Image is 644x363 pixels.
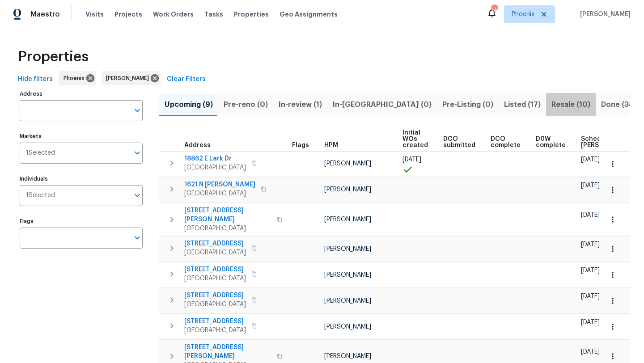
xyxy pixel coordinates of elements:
span: [DATE] [581,349,600,355]
span: Hide filters [18,74,53,85]
label: Address [20,91,143,97]
span: Upcoming (9) [165,98,213,111]
span: [PERSON_NAME] [324,353,371,359]
button: Open [131,104,144,117]
span: [PERSON_NAME] [576,10,631,19]
span: [DATE] [581,267,600,274]
span: Clear Filters [167,74,206,85]
button: Open [131,147,144,159]
span: Phoenix [64,74,88,83]
span: Properties [234,10,269,19]
span: Geo Assignments [280,10,338,19]
span: [GEOGRAPHIC_DATA] [184,248,246,257]
span: HPM [324,142,338,148]
span: Initial WOs created [402,130,428,148]
span: In-[GEOGRAPHIC_DATA] (0) [333,98,432,111]
span: [DATE] [581,212,600,218]
span: [STREET_ADDRESS][PERSON_NAME] [184,343,271,361]
span: [PERSON_NAME] [324,216,371,223]
span: Projects [114,10,142,19]
span: Maestro [30,10,60,19]
div: Phoenix [59,71,96,85]
span: 1 Selected [26,192,55,199]
span: Listed (17) [504,98,541,111]
span: [PERSON_NAME] [324,298,371,304]
span: Phoenix [512,10,534,19]
span: [DATE] [581,241,600,248]
span: Done (383) [601,98,641,111]
span: Tasks [204,11,223,17]
span: [DATE] [581,156,600,163]
span: [GEOGRAPHIC_DATA] [184,224,271,233]
span: [PERSON_NAME] [324,246,371,252]
span: [GEOGRAPHIC_DATA] [184,163,246,172]
span: Visits [85,10,104,19]
span: Scheduled [PERSON_NAME] [581,136,631,148]
span: 18862 E Lark Dr [184,154,246,163]
span: [GEOGRAPHIC_DATA] [184,274,246,283]
span: DCO complete [491,136,521,148]
span: [PERSON_NAME] [324,186,371,193]
span: Resale (10) [551,98,590,111]
span: [PERSON_NAME] [106,74,153,83]
span: [DATE] [581,293,600,300]
span: Flags [292,142,309,148]
span: [GEOGRAPHIC_DATA] [184,300,246,309]
button: Hide filters [14,71,56,88]
span: [STREET_ADDRESS] [184,239,246,248]
label: Individuals [20,176,143,181]
label: Markets [20,134,143,139]
span: [DATE] [581,182,600,189]
div: 14 [491,5,497,14]
span: [GEOGRAPHIC_DATA] [184,326,246,335]
span: [PERSON_NAME] [324,272,371,278]
button: Clear Filters [163,71,209,88]
span: [DATE] [581,319,600,325]
span: Properties [18,52,89,61]
label: Flags [20,219,143,224]
div: [PERSON_NAME] [102,71,161,85]
span: Work Orders [153,10,194,19]
span: D0W complete [536,136,566,148]
span: [GEOGRAPHIC_DATA] [184,189,255,198]
span: [STREET_ADDRESS] [184,317,246,326]
span: [DATE] [402,156,421,163]
span: [PERSON_NAME] [324,160,371,167]
span: [PERSON_NAME] [324,324,371,330]
span: Address [184,142,211,148]
span: Pre-Listing (0) [442,98,493,111]
span: Pre-reno (0) [224,98,268,111]
span: In-review (1) [279,98,322,111]
span: DCO submitted [443,136,475,148]
span: [STREET_ADDRESS] [184,265,246,274]
span: 1621 N [PERSON_NAME] [184,180,255,189]
button: Open [131,189,144,202]
button: Open [131,232,144,244]
span: [STREET_ADDRESS] [184,291,246,300]
span: 1 Selected [26,149,55,157]
span: [STREET_ADDRESS][PERSON_NAME] [184,206,271,224]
